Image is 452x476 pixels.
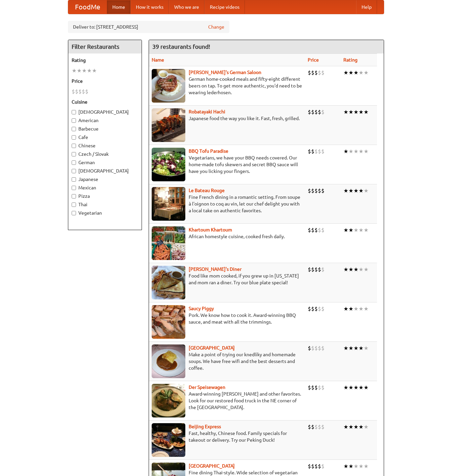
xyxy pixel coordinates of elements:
li: $ [308,344,311,352]
li: $ [318,187,321,194]
img: czechpoint.jpg [152,344,185,378]
li: ★ [348,266,353,273]
li: $ [314,344,318,352]
li: $ [318,226,321,234]
input: [DEMOGRAPHIC_DATA] [72,169,76,173]
img: saucy.jpg [152,305,185,339]
li: ★ [343,108,348,116]
li: ★ [343,266,348,273]
li: ★ [82,67,87,74]
li: ★ [353,463,359,470]
img: tofuparadise.jpg [152,148,185,181]
label: Barbecue [72,125,138,132]
li: $ [314,69,318,76]
label: German [72,159,138,166]
a: BBQ Tofu Paradise [189,148,228,154]
li: ★ [348,226,353,234]
b: Saucy Piggy [189,306,214,311]
li: ★ [348,384,353,391]
li: $ [311,266,314,273]
label: Japanese [72,176,138,183]
p: German home-cooked meals and fifty-eight different beers on tap. To get more authentic, you'd nee... [152,76,302,96]
li: $ [308,423,311,431]
li: ★ [364,226,369,234]
b: Le Bateau Rouge [189,188,225,193]
li: $ [314,305,318,313]
li: $ [308,384,311,391]
img: speisewagen.jpg [152,384,185,417]
li: ★ [359,148,364,155]
li: $ [308,69,311,76]
li: $ [321,226,325,234]
li: ★ [353,344,359,352]
li: $ [311,344,314,352]
li: ★ [353,423,359,431]
li: ★ [353,384,359,391]
a: [GEOGRAPHIC_DATA] [189,345,235,351]
li: $ [318,305,321,313]
a: Recipe videos [204,0,245,14]
label: Pizza [72,193,138,199]
li: $ [311,108,314,116]
li: $ [82,88,85,95]
input: [DEMOGRAPHIC_DATA] [72,110,76,114]
li: ★ [359,305,364,313]
li: $ [72,88,75,95]
li: $ [314,423,318,431]
li: $ [321,463,325,470]
li: ★ [353,187,359,194]
input: Chinese [72,144,76,148]
li: ★ [348,305,353,313]
li: ★ [87,67,92,74]
li: ★ [353,226,359,234]
li: $ [308,187,311,194]
li: $ [311,463,314,470]
img: robatayaki.jpg [152,108,185,142]
a: Price [308,57,319,63]
a: How it works [130,0,169,14]
li: $ [314,187,318,194]
li: $ [321,187,325,194]
li: ★ [353,305,359,313]
li: ★ [353,148,359,155]
label: American [72,117,138,124]
li: $ [311,69,314,76]
li: ★ [92,67,97,74]
li: ★ [343,187,348,194]
li: ★ [359,463,364,470]
h5: Price [72,78,138,84]
b: [PERSON_NAME]'s German Saloon [189,70,261,75]
label: Cafe [72,134,138,141]
b: [GEOGRAPHIC_DATA] [189,463,235,469]
img: beijing.jpg [152,423,185,457]
li: ★ [359,108,364,116]
label: [DEMOGRAPHIC_DATA] [72,109,138,115]
li: $ [308,305,311,313]
li: $ [314,148,318,155]
p: Award-winning [PERSON_NAME] and other favorites. Look for our restored food truck in the NE corne... [152,391,302,411]
li: $ [311,226,314,234]
a: Rating [343,57,357,63]
p: Make a point of trying our knedlíky and homemade soups. We have free wifi and the best desserts a... [152,351,302,371]
li: ★ [348,108,353,116]
li: $ [318,344,321,352]
li: $ [318,423,321,431]
li: $ [318,69,321,76]
li: $ [321,344,325,352]
input: Czech / Slovak [72,152,76,156]
li: $ [321,108,325,116]
b: Khartoum Khartoum [189,227,232,232]
li: ★ [364,108,369,116]
li: ★ [364,384,369,391]
b: Beijing Express [189,424,221,429]
li: $ [318,108,321,116]
li: $ [321,148,325,155]
li: ★ [359,266,364,273]
label: Vegetarian [72,210,138,216]
img: khartoum.jpg [152,226,185,260]
a: FoodMe [68,0,107,14]
li: ★ [359,423,364,431]
p: Fine French dining in a romantic setting. From soupe à l'oignon to coq au vin, let our chef delig... [152,194,302,214]
li: $ [308,266,311,273]
li: ★ [364,344,369,352]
